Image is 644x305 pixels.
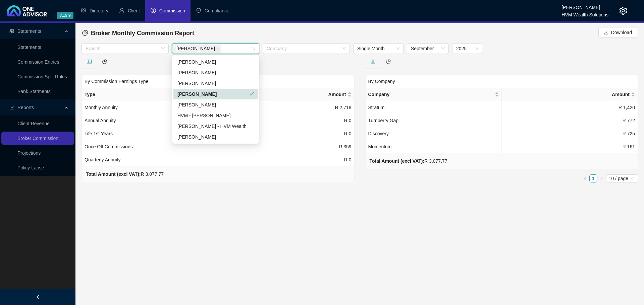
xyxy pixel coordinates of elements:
a: Statements [17,45,41,50]
div: Bronwyn Desplace [173,78,258,89]
div: [PERSON_NAME] [177,80,254,87]
span: [PERSON_NAME] [176,45,215,52]
li: 1 [589,174,597,182]
div: [PERSON_NAME] [561,2,608,9]
span: user [119,8,124,13]
span: Client [128,8,140,13]
button: left [581,174,589,182]
span: Company [368,91,493,98]
div: HVM Wealth Solutions [561,9,608,16]
a: Commission Split Rules [17,74,67,79]
span: 2025 [456,44,478,54]
span: Turnberry Gap [368,118,399,123]
span: September [411,44,445,54]
a: Client Revenue [17,121,50,126]
div: Cheryl-Anne Chislett [173,67,258,78]
span: check [249,92,254,96]
span: pie-chart [102,59,107,64]
td: R 161 [502,140,638,153]
td: R 0 [218,114,354,127]
span: Amount [504,91,630,98]
span: Life 1st Years [85,131,113,136]
th: Amount [502,88,638,101]
span: Broker Monthly Commission Report [91,30,194,36]
div: By Company [365,75,638,88]
span: line-chart [9,105,14,110]
td: R 772 [502,114,638,127]
th: Company [366,88,502,101]
span: table [87,59,92,64]
span: setting [81,8,86,13]
span: download [604,30,608,35]
a: Broker Commission [17,136,58,141]
div: Page Size [606,174,638,182]
div: HVM - [PERSON_NAME] [177,112,254,119]
b: Total Amount (excl VAT): [370,158,425,164]
a: Bank Statments [17,89,51,94]
span: dollar [151,8,156,13]
img: 2df55531c6924b55f21c4cf5d4484680-logo-light.svg [7,5,47,16]
span: left [36,295,40,299]
span: Directory [90,8,108,13]
span: Commission [159,8,185,13]
span: Momentum [368,144,392,149]
td: R 0 [218,127,354,140]
th: Type [82,88,218,101]
span: Quarterly Annuity [85,157,120,162]
span: close [216,47,220,50]
div: Wesley Bowman [173,57,258,67]
div: [PERSON_NAME] [177,90,249,98]
td: R 725 [502,127,638,140]
span: Annual Annuity [85,118,116,123]
div: [PERSON_NAME] [177,101,254,108]
div: Bronwyn Desplace - HVM Wealth [173,121,258,132]
div: [PERSON_NAME] - HVM Wealth [177,123,254,130]
span: setting [619,7,627,15]
span: Chanel Francis [173,45,221,53]
div: Dalton Hartley [173,99,258,110]
td: R 1,420 [502,101,638,114]
div: [PERSON_NAME] [177,58,254,66]
span: Single Month [357,44,399,54]
li: Next Page [597,174,605,182]
span: table [371,59,375,64]
div: Chanel Francis [173,89,258,99]
a: Policy Lapse [17,165,44,170]
div: R 3,077.77 [86,170,164,178]
span: Once Off Commissions [85,144,133,149]
li: Previous Page [581,174,589,182]
button: Download [598,27,637,38]
div: Darryn Purtell [173,132,258,142]
span: Monthly Annuity [85,105,118,110]
th: Amount [218,88,354,101]
span: Download [611,29,632,36]
span: 10 / page [609,175,635,182]
button: right [597,174,605,182]
td: R 2,718 [218,101,354,114]
a: Commission Entries [17,59,59,65]
span: Discovery [368,131,389,136]
span: Stratum [368,105,385,110]
span: left [583,176,587,180]
div: [PERSON_NAME] [177,69,254,76]
a: 1 [590,175,597,182]
div: HVM - Wesley Bowman [173,110,258,121]
span: safety [196,8,201,13]
span: Statements [17,28,41,34]
span: v1.9.9 [57,12,73,19]
div: By Commission Earnings Type [82,75,355,88]
div: [PERSON_NAME] [177,133,254,141]
span: pie-chart [386,59,391,64]
span: Amount [221,91,346,98]
span: Reports [17,105,34,110]
span: Type [85,91,210,98]
b: Total Amount (excl VAT): [86,171,141,177]
a: Projections [17,150,41,156]
span: pie-chart [82,30,88,36]
td: R 359 [218,140,354,153]
div: R 3,077.77 [370,157,447,165]
span: Compliance [205,8,229,13]
span: reconciliation [9,29,14,33]
td: R 0 [218,153,354,166]
span: right [599,176,603,180]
